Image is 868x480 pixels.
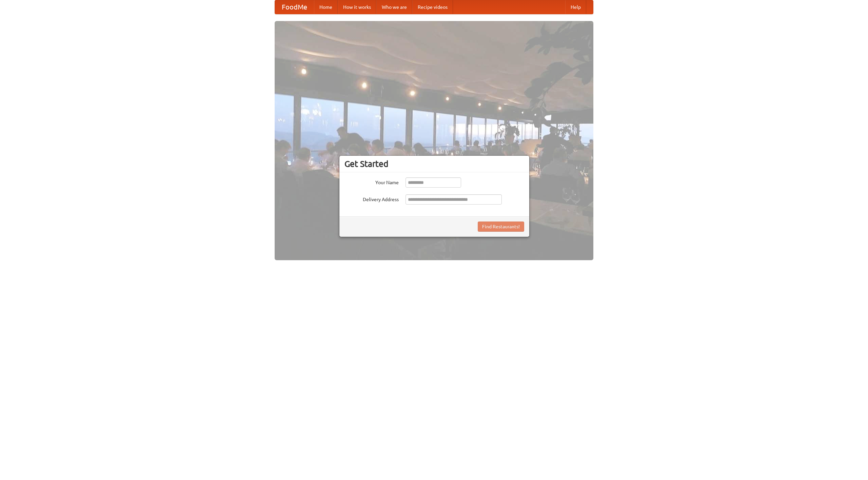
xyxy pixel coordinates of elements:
label: Your Name [344,177,399,186]
label: Delivery Address [344,194,399,203]
a: Help [565,0,586,14]
button: Find Restaurants! [478,222,524,232]
a: Home [314,0,338,14]
a: FoodMe [275,0,314,14]
a: How it works [338,0,376,14]
a: Who we are [376,0,412,14]
a: Recipe videos [412,0,453,14]
h3: Get Started [344,159,524,169]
